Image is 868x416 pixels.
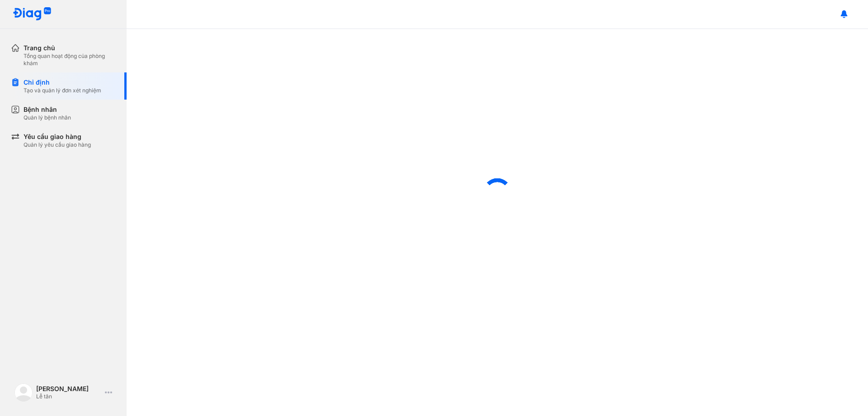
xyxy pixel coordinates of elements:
[24,87,101,94] div: Tạo và quản lý đơn xét nghiệm
[24,114,71,121] div: Quản lý bệnh nhân
[36,385,101,393] div: [PERSON_NAME]
[24,53,116,67] div: Tổng quan hoạt động của phòng khám
[24,78,101,87] div: Chỉ định
[36,393,101,400] div: Lễ tân
[24,141,91,148] div: Quản lý yêu cầu giao hàng
[14,383,33,402] img: logo
[24,43,116,53] div: Trang chủ
[24,105,71,114] div: Bệnh nhân
[13,7,52,21] img: logo
[24,132,91,141] div: Yêu cầu giao hàng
